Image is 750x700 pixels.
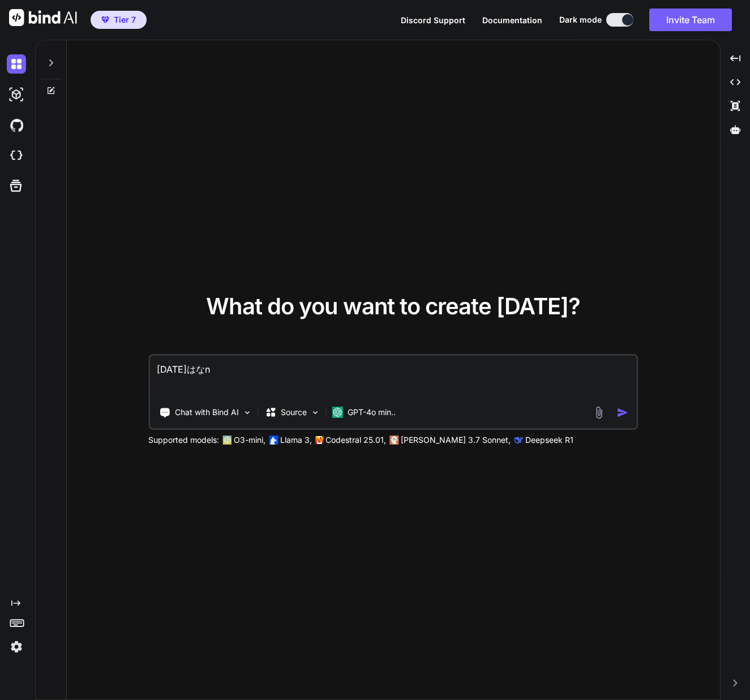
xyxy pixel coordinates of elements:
img: darkAi-studio [7,85,26,104]
p: Deepseek R1 [525,434,573,446]
button: premiumTier 7 [91,11,147,29]
textarea: [DATE]はなn [150,356,636,398]
p: Chat with Bind AI [175,407,239,418]
span: Tier 7 [114,14,136,25]
img: icon [616,407,628,419]
img: GPT-4 [222,436,232,445]
button: Invite Team [649,8,732,31]
img: attachment [592,406,605,419]
img: claude [389,436,398,445]
button: Documentation [482,14,542,26]
span: Discord Support [401,15,465,25]
button: Discord Support [401,14,465,26]
img: Mistral-AI [315,436,323,444]
span: Documentation [482,15,542,25]
img: Bind AI [9,9,77,26]
p: Codestral 25.01, [325,434,386,446]
img: githubDark [7,116,26,135]
img: Pick Tools [242,408,252,417]
img: GPT-4o mini [332,407,343,418]
img: Llama2 [269,436,278,445]
img: cloudideIcon [7,146,26,165]
img: claude [514,436,523,445]
img: premium [101,16,109,23]
p: O3-mini, [234,434,265,446]
p: [PERSON_NAME] 3.7 Sonnet, [401,434,511,446]
img: darkChat [7,54,26,74]
p: Supported models: [148,434,219,446]
span: Dark mode [559,14,602,25]
p: GPT-4o min.. [348,407,396,418]
p: Source [281,407,307,418]
img: Pick Models [310,408,320,417]
span: What do you want to create [DATE]? [206,292,580,320]
p: Llama 3, [280,434,312,446]
img: settings [7,637,26,656]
